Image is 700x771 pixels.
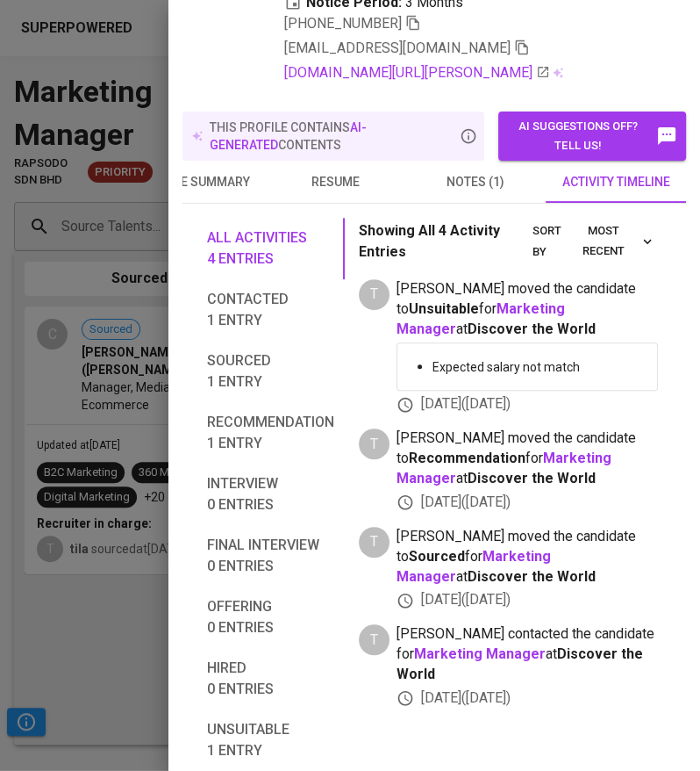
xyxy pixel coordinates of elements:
[468,470,596,486] span: Discover the World
[498,112,686,161] button: AI suggestions off? Tell us!
[275,171,395,193] span: resume
[396,429,658,489] span: [PERSON_NAME] moved the candidate to for at
[396,279,658,340] span: [PERSON_NAME] moved the candidate to for at
[207,350,334,393] span: Sourced 1 entry
[396,688,658,709] div: [DATE] ( [DATE] )
[396,493,658,513] div: [DATE] ( [DATE] )
[359,279,389,310] div: T
[396,300,565,337] a: Marketing Manager
[284,62,550,83] a: [DOMAIN_NAME][URL][PERSON_NAME]
[409,548,465,565] b: Sourced
[207,289,334,331] span: Contacted 1 entry
[468,568,596,585] span: Discover the World
[210,119,456,154] p: this profile contains contents
[574,221,654,262] span: Most Recent
[359,527,389,558] div: T
[396,590,658,610] div: [DATE] ( [DATE] )
[414,645,546,662] a: Marketing Manager
[284,15,402,32] span: [PHONE_NUMBER]
[507,117,677,157] span: AI suggestions off? Tell us!
[207,596,334,638] span: Offering 0 entries
[207,658,334,700] span: Hired 0 entries
[409,300,479,317] b: Unsuitable
[396,548,551,585] a: Marketing Manager
[432,358,643,376] p: Expected salary not match
[284,40,511,56] span: [EMAIL_ADDRESS][DOMAIN_NAME]
[207,227,334,270] span: All activities 4 entries
[409,450,525,466] b: Recommendation
[207,719,334,761] span: Unsuitable 1 entry
[359,624,389,655] div: T
[396,394,658,414] div: [DATE] ( [DATE] )
[359,429,389,459] div: T
[359,220,518,263] p: Showing All 4 Activity Entries
[396,527,658,587] span: [PERSON_NAME] moved the candidate to for at
[468,321,596,337] span: Discover the World
[569,218,658,265] button: sort by
[396,624,658,685] span: [PERSON_NAME] contacted the candidate for at
[416,171,535,193] span: notes (1)
[207,473,334,515] span: Interview 0 entries
[532,224,561,258] span: sort by
[556,171,675,193] span: activity timeline
[135,171,254,193] span: profile summary
[207,535,334,577] span: Final interview 0 entries
[207,412,334,454] span: Recommendation 1 entry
